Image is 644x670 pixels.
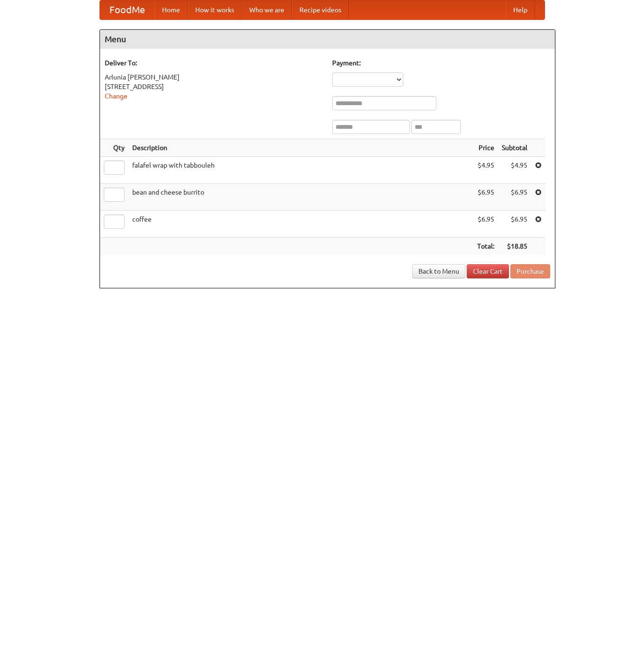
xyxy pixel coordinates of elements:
[332,58,550,68] h5: Payment:
[498,157,531,184] td: $4.95
[498,139,531,157] th: Subtotal
[154,0,188,19] a: Home
[412,264,465,278] a: Back to Menu
[128,157,473,184] td: falafel wrap with tabbouleh
[473,139,498,157] th: Price
[473,184,498,211] td: $6.95
[105,82,323,91] div: [STREET_ADDRESS]
[128,139,473,157] th: Description
[292,0,349,19] a: Recipe videos
[473,211,498,238] td: $6.95
[100,30,555,49] h4: Menu
[100,0,154,19] a: FoodMe
[188,0,242,19] a: How it works
[498,238,531,255] th: $18.85
[128,211,473,238] td: coffee
[100,139,128,157] th: Qty
[242,0,292,19] a: Who we are
[105,72,323,82] div: Arlunia [PERSON_NAME]
[498,211,531,238] td: $6.95
[473,238,498,255] th: Total:
[105,58,323,68] h5: Deliver To:
[506,0,535,19] a: Help
[105,92,127,100] a: Change
[510,264,550,278] button: Purchase
[473,157,498,184] td: $4.95
[128,184,473,211] td: bean and cheese burrito
[498,184,531,211] td: $6.95
[467,264,509,278] a: Clear Cart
